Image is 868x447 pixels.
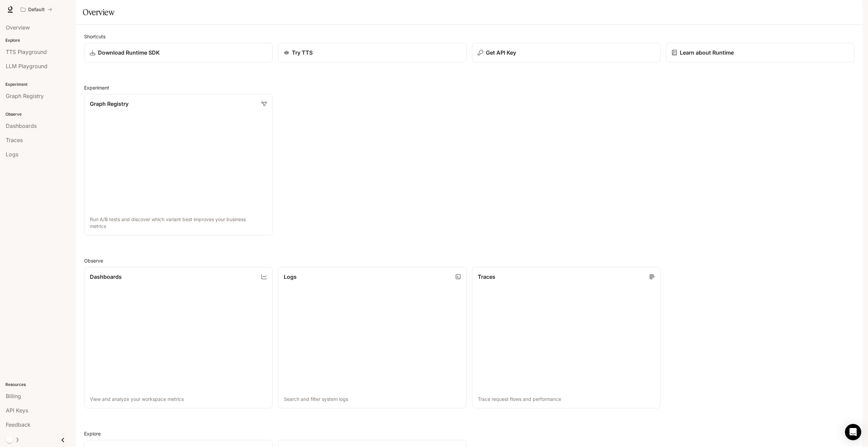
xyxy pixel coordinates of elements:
[84,267,273,408] a: DashboardsView and analyze your workspace metrics
[90,216,267,230] p: Run A/B tests and discover which variant best improves your business metrics
[472,43,660,62] button: Get API Key
[478,396,655,403] p: Trace request flows and performance
[84,94,273,235] a: Graph RegistryRun A/B tests and discover which variant best improves your business metrics
[666,43,854,62] a: Learn about Runtime
[478,273,495,281] p: Traces
[84,430,854,437] h2: Explore
[278,267,467,408] a: LogsSearch and filter system logs
[84,33,854,40] h2: Shortcuts
[284,273,297,281] p: Logs
[472,267,660,408] a: TracesTrace request flows and performance
[90,100,129,108] p: Graph Registry
[18,3,55,16] button: All workspaces
[90,273,122,281] p: Dashboards
[84,84,854,91] h2: Experiment
[90,396,267,403] p: View and analyze your workspace metrics
[83,5,114,19] h1: Overview
[84,43,273,62] a: Download Runtime SDK
[278,43,467,62] a: Try TTS
[845,424,861,440] div: Open Intercom Messenger
[84,257,854,264] h2: Observe
[486,48,516,57] p: Get API Key
[680,48,734,57] p: Learn about Runtime
[28,7,45,13] p: Default
[284,396,461,403] p: Search and filter system logs
[98,48,160,57] p: Download Runtime SDK
[292,48,313,57] p: Try TTS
